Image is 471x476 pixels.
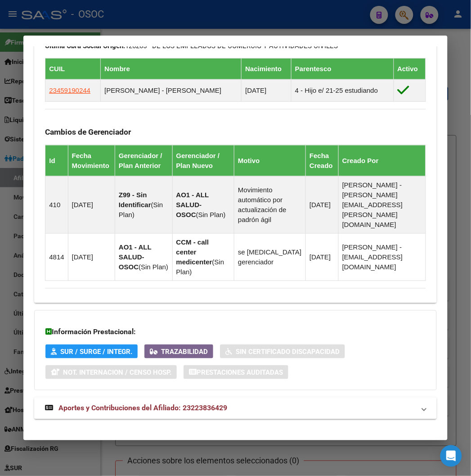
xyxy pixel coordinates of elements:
[197,368,283,376] span: Prestaciones Auditadas
[144,345,213,358] button: Trazabilidad
[49,86,90,94] span: 23459190244
[339,233,426,281] td: [PERSON_NAME] - [EMAIL_ADDRESS][DOMAIN_NAME]
[339,145,426,176] th: Creado Por
[45,365,177,379] button: Not. Internacion / Censo Hosp.
[68,176,115,233] td: [DATE]
[440,445,462,467] div: Open Intercom Messenger
[45,127,426,137] h3: Cambios de Gerenciador
[242,58,292,79] th: Nacimiento
[119,243,152,271] strong: AO1 - ALL SALUD-OSOC
[115,145,173,176] th: Gerenciador / Plan Anterior
[101,58,242,79] th: Nombre
[242,79,292,101] td: [DATE]
[394,58,426,79] th: Activo
[172,176,234,233] td: ( )
[176,191,209,218] strong: AO1 - ALL SALUD-OSOC
[45,42,125,50] strong: Ultima Obra Social Origen:
[68,233,115,281] td: [DATE]
[220,345,345,358] button: Sin Certificado Discapacidad
[176,238,212,266] strong: CCM - call center medicenter
[58,404,227,413] span: Aportes y Contribuciones del Afiliado: 23223836429
[119,191,151,209] strong: Z99 - Sin Identificar
[292,79,394,101] td: 4 - Hijo e/ 21-25 estudiando
[172,145,234,176] th: Gerenciador / Plan Nuevo
[176,258,224,276] span: Sin Plan
[234,176,306,233] td: Movimiento automático por actualización de padrón ágil
[34,398,436,419] mat-expansion-panel-header: Aportes y Contribuciones del Afiliado: 23223836429
[306,233,339,281] td: [DATE]
[68,145,115,176] th: Fecha Movimiento
[198,211,224,218] span: Sin Plan
[45,327,425,338] h3: Información Prestacional:
[161,348,208,356] span: Trazabilidad
[115,233,173,281] td: ( )
[45,176,68,233] td: 410
[306,145,339,176] th: Fecha Creado
[45,345,138,358] button: SUR / SURGE / INTEGR.
[119,201,163,218] span: Sin Plan
[101,79,242,101] td: [PERSON_NAME] - [PERSON_NAME]
[63,368,171,376] span: Not. Internacion / Censo Hosp.
[141,263,166,271] span: Sin Plan
[306,176,339,233] td: [DATE]
[115,176,173,233] td: ( )
[45,233,68,281] td: 4814
[60,348,132,356] span: SUR / SURGE / INTEGR.
[45,145,68,176] th: Id
[172,233,234,281] td: ( )
[236,348,340,356] span: Sin Certificado Discapacidad
[339,176,426,233] td: [PERSON_NAME] - [PERSON_NAME][EMAIL_ADDRESS][PERSON_NAME][DOMAIN_NAME]
[234,145,306,176] th: Motivo
[234,233,306,281] td: se [MEDICAL_DATA] gerenciador
[292,58,394,79] th: Parentesco
[184,365,288,379] button: Prestaciones Auditadas
[45,42,338,50] span: 126205 - DE LOS EMPLEADOS DE COMERCIO Y ACTIVIDADES CIVILES
[45,58,101,79] th: CUIL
